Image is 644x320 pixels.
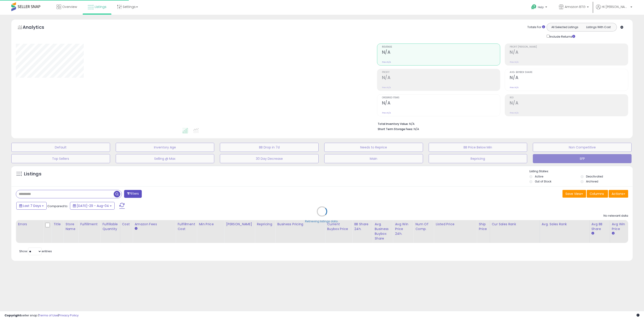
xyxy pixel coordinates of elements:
[538,5,544,9] span: Help
[533,143,632,152] button: Non Competitive
[543,34,581,39] div: Include Returns
[378,122,409,126] b: Total Inventory Value:
[382,71,500,74] span: Profit
[378,127,413,131] b: Short Term Storage Fees:
[510,97,628,99] span: ROI
[510,75,628,81] h2: N/A
[378,121,625,126] li: N/A
[382,86,391,89] small: Prev: N/A
[510,100,628,107] h2: N/A
[510,86,519,89] small: Prev: N/A
[11,143,110,152] button: Default
[510,71,628,74] span: Avg. Buybox Share
[95,5,106,9] span: Listings
[429,143,527,152] button: BB Price Below Min
[510,46,628,48] span: Profit [PERSON_NAME]
[548,24,582,30] button: All Selected Listings
[565,5,586,9] span: Amazon BTG
[510,112,519,114] small: Prev: N/A
[220,154,319,163] button: 30 Day Decrease
[382,50,500,56] h2: N/A
[429,154,527,163] button: Repricing
[510,61,519,63] small: Prev: N/A
[324,143,423,152] button: Needs to Reprice
[116,143,214,152] button: Inventory Age
[11,154,110,163] button: Top Sellers
[23,24,53,32] h5: Analytics
[582,24,615,30] button: Listings With Cost
[305,219,339,223] div: Retrieving listings data..
[414,127,419,131] span: N/A
[324,154,423,163] button: Main
[382,112,391,114] small: Prev: N/A
[510,50,628,56] h2: N/A
[528,1,552,15] a: Help
[382,97,500,99] span: Ordered Items
[531,4,537,10] i: Get Help
[533,154,632,163] button: SFP
[602,5,629,9] span: Hi [PERSON_NAME]
[382,61,391,63] small: Prev: N/A
[116,154,214,163] button: Selling @ Max
[382,100,500,107] h2: N/A
[596,5,632,15] a: Hi [PERSON_NAME]
[382,75,500,81] h2: N/A
[382,46,500,48] span: Revenue
[527,25,545,29] div: Totals For
[62,5,77,9] span: Overview
[220,143,319,152] button: BB Drop in 7d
